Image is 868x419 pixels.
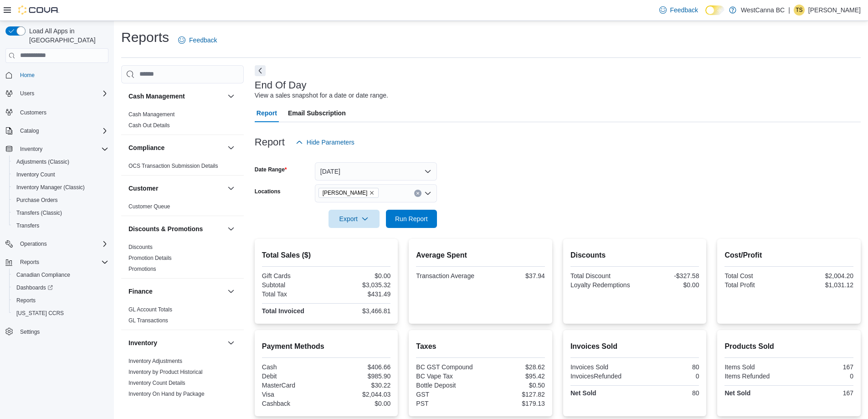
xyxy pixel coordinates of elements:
[226,183,236,194] button: Customer
[724,389,750,397] strong: Net Sold
[9,307,112,320] button: [US_STATE] CCRS
[262,250,391,261] h2: Total Sales ($)
[128,380,185,386] a: Inventory Count Details
[128,143,224,152] button: Compliance
[128,203,170,210] span: Customer Queue
[26,26,108,45] span: Load All Apps in [GEOGRAPHIC_DATA]
[2,325,112,338] button: Settings
[656,1,702,19] a: Feedback
[13,282,56,293] a: Dashboards
[724,372,787,380] div: Items Refunded
[20,90,34,97] span: Users
[13,156,108,167] span: Adjustments (Classic)
[808,5,861,16] p: [PERSON_NAME]
[255,65,266,76] button: Next
[637,281,699,289] div: $0.00
[262,382,324,389] div: MasterCard
[128,224,224,233] button: Discounts & Promotions
[637,372,699,380] div: 0
[128,265,156,273] span: Promotions
[13,269,108,280] span: Canadian Compliance
[724,272,787,279] div: Total Cost
[794,5,805,16] div: Timothy Simpson
[128,266,156,272] a: Promotions
[262,290,324,298] div: Total Tax
[328,281,390,289] div: $3,035.32
[128,368,203,376] span: Inventory by Product Historical
[705,5,724,15] input: Dark Mode
[9,207,112,219] button: Transfers (Classic)
[9,269,112,281] button: Canadian Compliance
[791,363,853,371] div: 167
[128,317,168,324] a: GL Transactions
[724,281,787,289] div: Total Profit
[262,341,391,352] h2: Payment Methods
[637,363,699,371] div: 80
[262,272,324,279] div: Gift Cards
[16,125,42,136] button: Catalog
[13,195,108,206] span: Purchase Orders
[20,109,46,116] span: Customers
[9,155,112,168] button: Adjustments (Classic)
[13,220,108,231] span: Transfers
[724,341,853,352] h2: Products Sold
[16,125,108,136] span: Catalog
[16,88,38,99] button: Users
[328,272,390,279] div: $0.00
[226,223,236,234] button: Discounts & Promotions
[424,190,431,197] button: Open list of options
[570,281,633,289] div: Loyalty Redemptions
[483,363,545,371] div: $28.62
[257,104,277,122] span: Report
[724,250,853,261] h2: Cost/Profit
[16,158,69,166] span: Adjustments (Classic)
[255,166,287,173] label: Date Range
[128,254,172,262] span: Promotion Details
[483,400,545,407] div: $179.13
[328,372,390,380] div: $985.90
[395,214,428,223] span: Run Report
[13,295,39,306] a: Reports
[416,272,478,279] div: Transaction Average
[13,182,108,193] span: Inventory Manager (Classic)
[262,363,324,371] div: Cash
[128,163,218,169] a: OCS Transaction Submission Details
[13,195,62,206] a: Purchase Orders
[483,372,545,380] div: $95.42
[13,156,73,167] a: Adjustments (Classic)
[416,400,478,407] div: PST
[16,284,53,291] span: Dashboards
[2,143,112,155] button: Inventory
[791,281,853,289] div: $1,031.12
[128,224,203,233] h3: Discounts & Promotions
[414,190,421,197] button: Clear input
[483,391,545,398] div: $127.82
[128,203,170,210] a: Customer Queue
[13,207,66,218] a: Transfers (Classic)
[128,287,224,296] button: Finance
[16,197,58,204] span: Purchase Orders
[20,127,39,134] span: Catalog
[328,307,390,315] div: $3,466.81
[128,317,168,324] span: GL Transactions
[9,194,112,207] button: Purchase Orders
[128,287,153,296] h3: Finance
[2,87,112,100] button: Users
[121,201,244,216] div: Customer
[637,272,699,279] div: -$327.58
[9,181,112,194] button: Inventory Manager (Classic)
[255,91,388,100] div: View a sales snapshot for a date or date range.
[128,184,224,193] button: Customer
[570,363,633,371] div: Invoices Sold
[13,269,74,280] a: Canadian Compliance
[226,337,236,348] button: Inventory
[16,144,108,155] span: Inventory
[334,210,374,228] span: Export
[16,271,70,279] span: Canadian Compliance
[128,184,158,193] h3: Customer
[16,257,43,268] button: Reports
[16,297,36,304] span: Reports
[796,5,802,16] span: TS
